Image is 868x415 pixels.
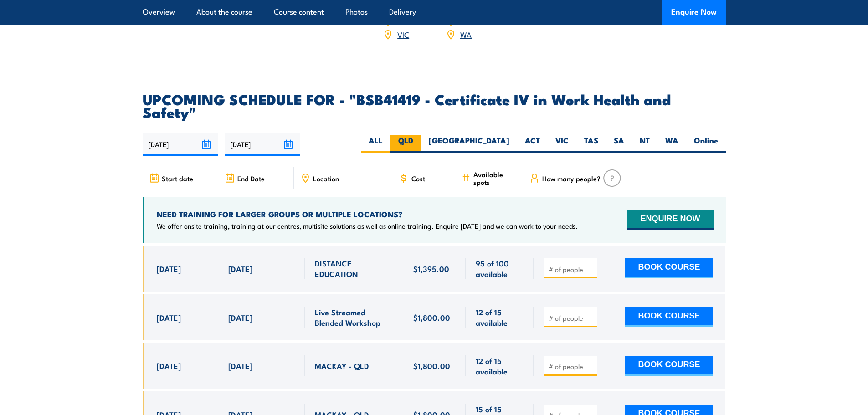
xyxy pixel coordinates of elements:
[517,135,548,153] label: ACT
[473,170,517,186] span: Available spots
[548,135,576,153] label: VIC
[315,258,393,279] span: DISTANCE EDUCATION
[476,258,524,279] span: 95 of 100 available
[657,135,686,153] label: WA
[225,133,300,156] input: To date
[606,135,632,153] label: SA
[476,307,524,328] span: 12 of 15 available
[632,135,657,153] label: NT
[313,174,339,182] span: Location
[549,313,594,323] input: # of people
[413,263,449,274] span: $1,395.00
[157,209,578,219] h4: NEED TRAINING FOR LARGER GROUPS OR MULTIPLE LOCATIONS?
[542,174,601,182] span: How many people?
[228,360,252,371] span: [DATE]
[315,307,393,328] span: Live Streamed Blended Workshop
[397,29,409,40] a: VIC
[162,174,193,182] span: Start date
[157,312,181,323] span: [DATE]
[625,258,713,278] button: BOOK COURSE
[315,360,369,371] span: MACKAY - QLD
[460,29,472,40] a: WA
[625,307,713,327] button: BOOK COURSE
[157,263,181,274] span: [DATE]
[686,135,726,153] label: Online
[157,221,578,231] p: We offer onsite training, training at our centres, multisite solutions as well as online training...
[411,174,425,182] span: Cost
[476,355,524,377] span: 12 of 15 available
[143,92,726,118] h2: UPCOMING SCHEDULE FOR - "BSB41419 - Certificate IV in Work Health and Safety"
[625,356,713,376] button: BOOK COURSE
[549,362,594,371] input: # of people
[421,135,517,153] label: [GEOGRAPHIC_DATA]
[228,312,252,323] span: [DATE]
[413,312,450,323] span: $1,800.00
[549,265,594,274] input: # of people
[390,135,421,153] label: QLD
[143,133,218,156] input: From date
[576,135,606,153] label: TAS
[157,360,181,371] span: [DATE]
[413,360,450,371] span: $1,800.00
[228,263,252,274] span: [DATE]
[361,135,390,153] label: ALL
[237,174,265,182] span: End Date
[627,210,713,230] button: ENQUIRE NOW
